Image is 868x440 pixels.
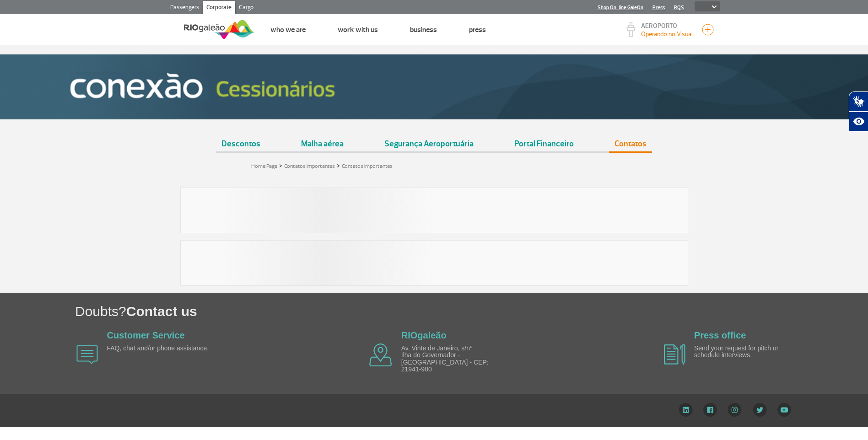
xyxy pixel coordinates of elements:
[279,160,282,171] a: >
[598,5,643,11] a: Shop On-line GaleOn
[216,129,266,151] a: Descontos
[694,345,799,359] p: Send your request for pitch or schedule interviews.
[337,160,340,171] a: >
[641,29,693,39] p: Visibilidade de 10000m
[664,344,685,365] img: airplane icon
[609,129,652,151] a: Contatos
[270,25,306,34] a: Who we are
[849,91,868,112] button: Abrir tradutor de língua de sinais.
[777,403,791,417] img: YouTube
[369,343,392,366] img: airplane icon
[410,25,437,34] a: Business
[379,129,479,151] a: Segurança Aeroportuária
[849,112,868,132] button: Abrir recursos assistivos.
[284,163,335,170] a: Contatos importantes
[679,403,693,417] img: LinkedIn
[338,25,378,34] a: Work with us
[469,25,486,34] a: Press
[849,91,868,132] div: Plugin de acessibilidade da Hand Talk.
[296,129,349,151] a: Malha aérea
[75,302,868,321] h1: Doubts?
[703,403,717,417] img: Facebook
[401,345,507,373] p: Av. Vinte de Janeiro, s/nº Ilha do Governador - [GEOGRAPHIC_DATA] - CEP: 21941-900
[674,5,684,11] a: RQS
[694,330,746,340] a: Press office
[728,403,742,417] img: Instagram
[251,163,277,170] a: Home Page
[107,330,185,340] a: Customer Service
[652,5,665,11] a: Press
[342,163,393,170] a: Contatos importantes
[401,330,447,340] a: RIOgaleão
[641,23,693,29] p: AEROPORTO
[76,345,98,364] img: airplane icon
[167,1,203,16] a: Passengers
[107,345,212,352] p: FAQ, chat and/or phone assistance.
[509,129,579,151] a: Portal Financeiro
[126,304,197,319] span: Contact us
[235,1,257,16] a: Cargo
[203,1,235,16] a: Corporate
[753,403,767,417] img: Twitter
